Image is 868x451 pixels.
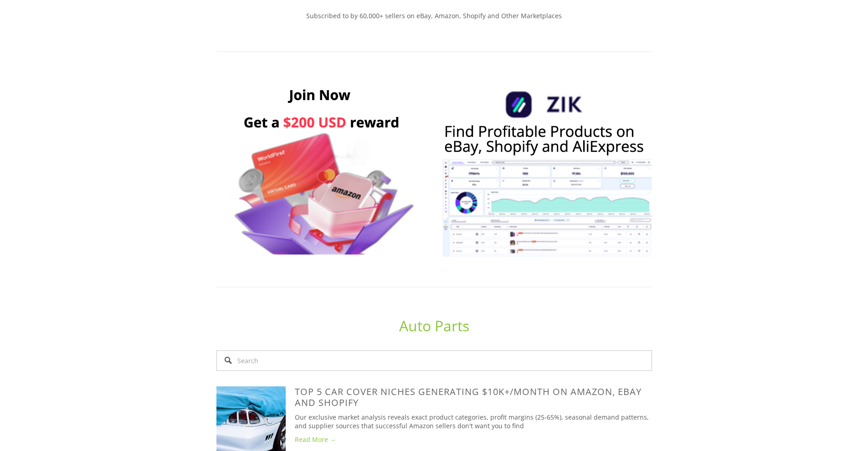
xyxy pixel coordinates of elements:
[295,413,652,431] p: Our exclusive market analysis reveals exact product categories, profit margins (25-65%), seasonal...
[295,435,652,444] a: Read More →
[216,10,652,21] p: Subscribed to by 60,000+ sellers on eBay, Amazon, Shopify and Other Marketplaces
[216,350,652,371] input: Search
[295,385,642,409] a: Top 5 Car Cover Niches Generating $10K+/Month on Amazon, eBay and Shopify
[399,316,469,335] a: Auto Parts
